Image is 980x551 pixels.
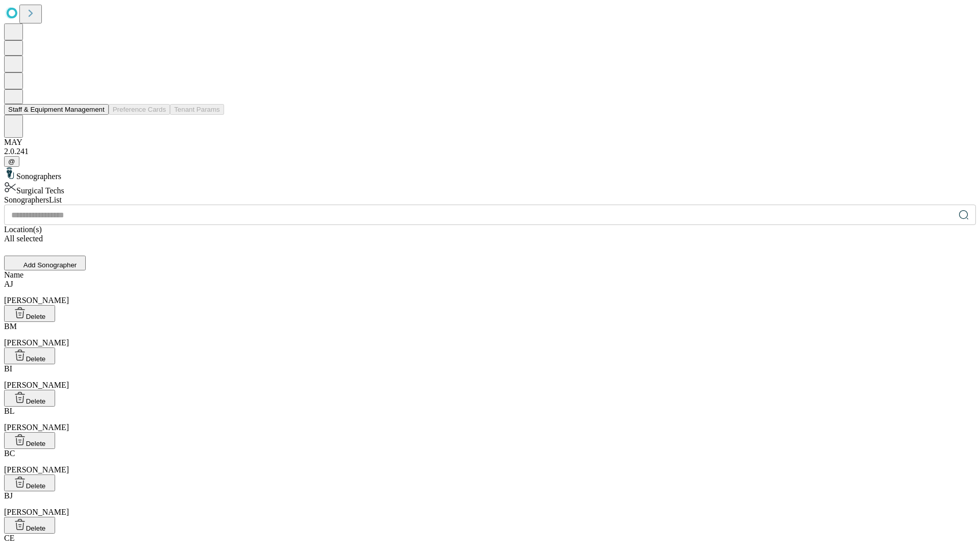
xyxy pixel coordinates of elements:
[4,347,55,364] button: Delete
[26,397,46,405] span: Delete
[4,167,976,181] div: Sonographers
[4,270,976,280] div: Name
[4,322,976,347] div: [PERSON_NAME]
[26,440,46,447] span: Delete
[4,181,976,195] div: Surgical Techs
[4,195,976,205] div: Sonographers List
[170,104,224,115] button: Tenant Params
[4,534,14,542] span: CE
[4,147,976,156] div: 2.0.241
[4,491,13,500] span: BJ
[4,104,109,115] button: Staff & Equipment Management
[4,364,12,373] span: BI
[23,261,77,269] span: Add Sonographer
[4,364,976,390] div: [PERSON_NAME]
[26,482,46,490] span: Delete
[26,355,46,363] span: Delete
[4,474,55,491] button: Delete
[109,104,170,115] button: Preference Cards
[4,407,976,432] div: [PERSON_NAME]
[4,449,15,458] span: BC
[4,280,13,288] span: AJ
[4,322,17,331] span: BM
[4,156,19,167] button: @
[4,449,976,474] div: [PERSON_NAME]
[4,407,14,415] span: BL
[26,524,46,532] span: Delete
[4,138,976,147] div: MAY
[4,390,55,407] button: Delete
[4,305,55,322] button: Delete
[26,313,46,320] span: Delete
[4,432,55,449] button: Delete
[4,234,976,243] div: All selected
[4,491,976,517] div: [PERSON_NAME]
[4,225,42,234] span: Location(s)
[4,256,86,270] button: Add Sonographer
[8,158,15,165] span: @
[4,517,55,534] button: Delete
[4,280,976,305] div: [PERSON_NAME]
